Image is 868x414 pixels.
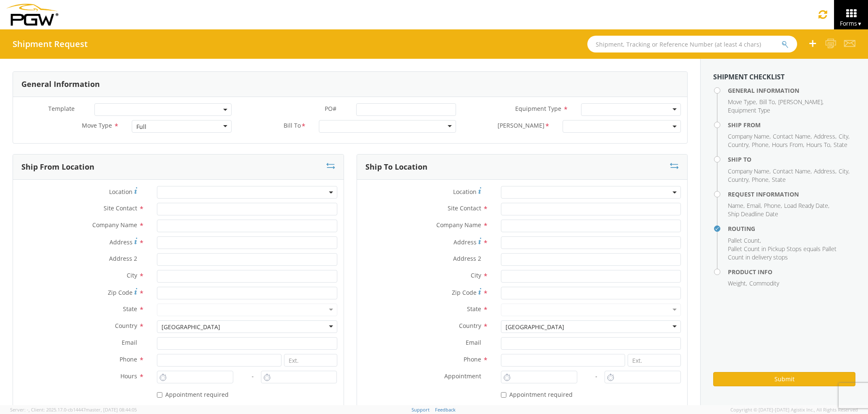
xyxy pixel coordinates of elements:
[747,202,762,210] li: ,
[471,271,481,279] span: City
[122,338,137,346] span: Email
[109,238,133,246] span: Address
[13,39,88,49] h4: Shipment Request
[21,163,94,171] h3: Ship From Location
[498,121,545,131] span: Bill Code
[764,202,782,210] li: ,
[120,372,137,380] span: Hours
[839,167,850,176] li: ,
[448,204,481,212] span: Site Contact
[728,225,855,232] h4: Routing
[108,288,133,296] span: Zip Code
[123,305,137,313] span: State
[752,176,770,184] li: ,
[728,269,855,275] h4: Product Info
[157,389,230,399] label: Appointment required
[157,404,320,412] span: The appointment will be scheduled by the truckload team
[728,191,855,197] h4: Request Information
[749,279,779,287] span: Commodity
[728,245,837,261] span: Pallet Count in Pickup Stops equals Pallet Count in delivery stops
[728,122,855,128] h4: Ship From
[728,236,760,244] span: Pallet Count
[764,202,781,210] span: Phone
[773,132,811,140] span: Contact Name
[466,338,481,346] span: Email
[92,221,137,229] span: Company Name
[728,98,756,106] span: Move Type
[506,323,564,331] div: [GEOGRAPHIC_DATA]
[728,167,771,176] li: ,
[454,238,477,246] span: Address
[501,389,574,399] label: Appointment required
[840,19,862,27] span: Forms
[728,156,855,162] h4: Ship To
[713,372,855,386] button: Submit
[86,406,137,413] span: master, [DATE] 08:44:05
[778,98,822,106] span: [PERSON_NAME]
[728,167,769,175] span: Company Name
[728,141,748,149] span: Country
[252,372,254,380] span: -
[752,141,769,149] span: Phone
[834,141,847,149] span: State
[713,72,785,81] strong: Shipment Checklist
[728,279,746,287] span: Weight
[747,202,761,210] span: Email
[839,167,848,175] span: City
[325,105,336,113] span: PO#
[595,372,597,380] span: -
[839,132,850,141] li: ,
[728,210,778,218] span: Ship Deadline Date
[773,132,812,141] li: ,
[728,141,750,149] li: ,
[806,141,832,149] li: ,
[365,163,427,171] h3: Ship To Location
[515,105,561,113] span: Equipment Type
[728,176,750,184] li: ,
[115,322,137,330] span: Country
[464,355,481,363] span: Phone
[728,176,748,183] span: Country
[784,202,829,210] li: ,
[857,20,862,27] span: ▼
[136,123,146,131] div: Full
[728,106,770,114] span: Equipment Type
[728,279,747,288] li: ,
[773,167,811,175] span: Contact Name
[284,121,301,131] span: Bill To
[752,141,770,149] li: ,
[814,132,835,140] span: Address
[109,188,133,196] span: Location
[728,98,757,106] li: ,
[759,98,776,106] li: ,
[127,271,137,279] span: City
[453,254,481,262] span: Address 2
[412,406,430,413] a: Support
[814,167,837,176] li: ,
[453,188,477,196] span: Location
[728,202,743,210] span: Name
[772,176,786,183] span: State
[29,406,30,413] span: ,
[452,288,477,296] span: Zip Code
[814,167,835,175] span: Address
[21,80,100,89] h3: General Information
[162,323,220,331] div: [GEOGRAPHIC_DATA]
[157,392,162,398] input: Appointment required
[436,221,481,229] span: Company Name
[120,355,137,363] span: Phone
[752,176,769,183] span: Phone
[773,167,812,176] li: ,
[759,98,775,106] span: Bill To
[10,406,30,413] span: Server: -
[628,354,681,367] input: Ext.
[435,406,456,413] a: Feedback
[48,105,75,113] span: Template
[444,372,481,380] span: Appointment
[501,404,664,412] span: The appointment will be scheduled by the truckload team
[459,322,481,330] span: Country
[82,121,112,129] span: Move Type
[778,98,824,106] li: ,
[728,202,745,210] li: ,
[839,132,848,140] span: City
